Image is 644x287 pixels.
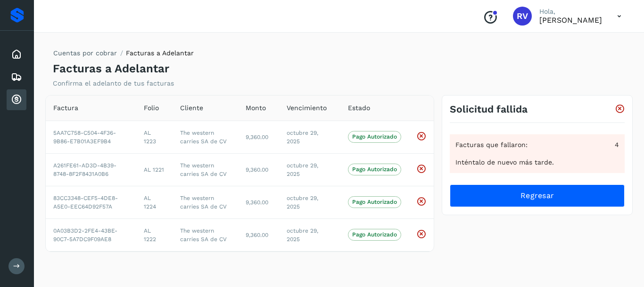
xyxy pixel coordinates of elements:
[136,218,172,251] td: AL 1222
[136,121,172,153] td: AL 1223
[455,140,619,150] div: Facturas que fallaron:
[53,79,174,87] p: Confirma el adelanto de tus facturas
[46,153,136,186] td: A261FE61-AD3D-4B39-8748-8F2F8431A0B6
[348,103,370,113] span: Estado
[246,103,266,113] span: Monto
[287,103,327,113] span: Vencimiento
[287,195,318,210] span: octubre 29, 2025
[7,89,26,110] div: Cuentas por cobrar
[352,166,397,173] p: Pago Autorizado
[352,199,397,205] p: Pago Autorizado
[7,44,26,65] div: Inicio
[173,121,239,153] td: The western carries SA de CV
[46,218,136,251] td: 0A03B3D2-2FE4-43BE-90C7-5A7DC9F09AE8
[126,49,194,57] span: Facturas a Adelantar
[287,227,318,243] span: octubre 29, 2025
[246,134,268,140] span: 9,360.00
[352,133,397,140] p: Pago Autorizado
[287,130,318,145] span: octubre 29, 2025
[520,191,554,201] span: Regresar
[246,199,268,206] span: 9,360.00
[173,153,239,186] td: The western carries SA de CV
[352,231,397,238] p: Pago Autorizado
[53,103,78,113] span: Factura
[46,121,136,153] td: 5AA7C758-C504-4F36-9B86-E7B01A3EF9B4
[46,186,136,218] td: 83CC3348-CEF5-4DE8-A5E0-EEC64D92F57A
[7,67,26,87] div: Embarques
[455,157,619,167] div: Inténtalo de nuevo más tarde.
[180,103,203,113] span: Cliente
[246,232,268,238] span: 9,360.00
[246,166,268,173] span: 9,360.00
[539,8,602,16] p: Hola,
[53,62,169,76] h4: Facturas a Adelantar
[53,49,117,57] a: Cuentas por cobrar
[53,48,194,62] nav: breadcrumb
[173,218,239,251] td: The western carries SA de CV
[136,186,172,218] td: AL 1224
[539,16,602,25] p: RODRIGO VELAZQUEZ ALMEYDA
[173,186,239,218] td: The western carries SA de CV
[615,140,619,150] span: 4
[287,162,318,177] span: octubre 29, 2025
[450,103,528,115] h3: Solicitud fallida
[136,153,172,186] td: AL 1221
[144,103,159,113] span: Folio
[450,184,625,207] button: Regresar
